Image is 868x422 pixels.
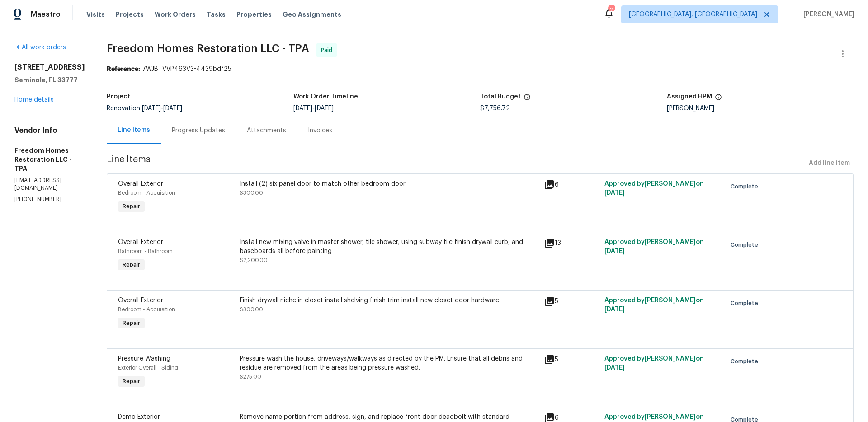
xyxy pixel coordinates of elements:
span: [DATE] [604,190,625,196]
span: Projects [116,10,144,19]
span: Repair [119,202,144,211]
b: Reference: [107,66,140,72]
div: Pressure wash the house, driveways/walkways as directed by the PM. Ensure that all debris and res... [240,354,538,372]
span: Bathroom - Bathroom [118,249,173,254]
span: Approved by [PERSON_NAME] on [604,239,704,254]
div: Finish drywall niche in closet install shelving finish trim install new closet door hardware [240,296,538,305]
p: [EMAIL_ADDRESS][DOMAIN_NAME] [14,177,85,192]
span: Line Items [107,155,805,172]
h4: Vendor Info [14,126,85,135]
span: Geo Assignments [283,10,341,19]
span: The total cost of line items that have been proposed by Opendoor. This sum includes line items th... [524,94,531,105]
span: Work Orders [155,10,196,19]
span: $275.00 [240,374,261,380]
span: Overall Exterior [118,297,163,304]
span: Overall Exterior [118,239,163,245]
span: Complete [731,299,762,308]
span: Freedom Homes Restoration LLC - TPA [107,43,309,54]
span: [GEOGRAPHIC_DATA], [GEOGRAPHIC_DATA] [629,10,757,19]
div: 5 [544,354,599,365]
div: Line Items [118,126,150,135]
span: Complete [731,240,762,249]
div: Install new mixing valve in master shower, tile shower, using subway tile finish drywall curb, an... [240,238,538,256]
span: Bedroom - Acquisition [118,307,175,312]
span: $300.00 [240,307,263,312]
h5: Project [107,94,130,100]
span: [DATE] [604,306,625,313]
span: - [293,105,334,112]
span: [DATE] [293,105,312,112]
div: Invoices [308,126,332,135]
span: [DATE] [142,105,161,112]
span: [DATE] [315,105,334,112]
h5: Work Order Timeline [293,94,358,100]
h2: [STREET_ADDRESS] [14,63,85,72]
span: [DATE] [163,105,182,112]
span: Paid [321,46,336,55]
div: 6 [544,179,599,190]
span: [PERSON_NAME] [800,10,854,19]
a: Home details [14,97,54,103]
span: Approved by [PERSON_NAME] on [604,356,704,371]
div: Attachments [247,126,286,135]
h5: Assigned HPM [667,94,712,100]
h5: Freedom Homes Restoration LLC - TPA [14,146,85,173]
div: 13 [544,238,599,249]
span: Complete [731,182,762,191]
div: 7WJBTVVP463V3-4439bdf25 [107,65,854,74]
span: $300.00 [240,190,263,196]
span: [DATE] [604,365,625,371]
div: Progress Updates [172,126,225,135]
div: [PERSON_NAME] [667,105,854,112]
span: $7,756.72 [480,105,510,112]
span: Complete [731,357,762,366]
span: Approved by [PERSON_NAME] on [604,181,704,196]
span: Bedroom - Acquisition [118,190,175,196]
span: [DATE] [604,248,625,254]
span: The hpm assigned to this work order. [715,94,722,105]
span: Demo Exterior [118,414,160,420]
h5: Seminole, FL 33777 [14,75,85,84]
a: All work orders [14,44,66,51]
span: $2,200.00 [240,258,268,263]
span: Properties [236,10,272,19]
span: Pressure Washing [118,356,170,362]
span: Overall Exterior [118,181,163,187]
div: 2 [608,5,614,14]
div: Install (2) six panel door to match other bedroom door [240,179,538,188]
span: Repair [119,377,144,386]
span: Repair [119,319,144,328]
span: Approved by [PERSON_NAME] on [604,297,704,313]
span: - [142,105,182,112]
span: Visits [86,10,105,19]
span: Repair [119,260,144,269]
span: Tasks [207,11,226,18]
p: [PHONE_NUMBER] [14,196,85,203]
h5: Total Budget [480,94,521,100]
span: Renovation [107,105,182,112]
span: Exterior Overall - Siding [118,365,178,370]
span: Maestro [31,10,61,19]
div: 5 [544,296,599,307]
